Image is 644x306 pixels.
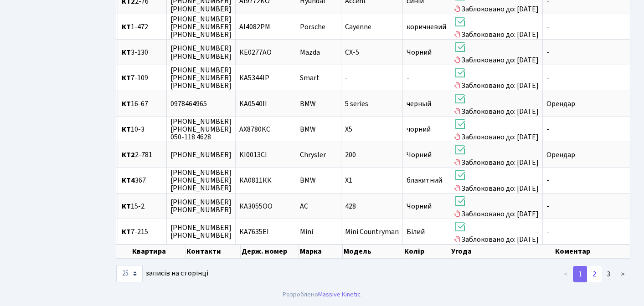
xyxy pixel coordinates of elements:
span: BMW [300,175,316,185]
b: КТ [122,201,131,211]
b: КТ4 [122,175,135,185]
b: КТ [122,47,131,57]
span: Заблоковано до: [DATE] [454,66,539,91]
b: КТ2 [122,150,135,160]
span: - [546,47,549,57]
span: BMW [300,124,316,134]
span: KA0540II [239,99,267,109]
span: Chrysler [300,150,326,160]
span: коричневий [407,22,446,32]
span: Чорний [407,47,432,57]
span: Cayenne [345,22,371,32]
span: 15-2 [122,203,163,210]
span: BMW [300,99,316,109]
span: 5 series [345,99,368,109]
span: КА7635ЕІ [239,227,269,237]
span: КА0811КК [239,175,272,185]
span: [PHONE_NUMBER] [PHONE_NUMBER] [PHONE_NUMBER] [170,65,232,91]
span: КЕ0277АО [239,47,272,57]
span: Заблоковано до: [DATE] [454,15,539,40]
a: 2 [587,266,602,282]
span: 428 [345,201,356,211]
span: Орендар [546,99,575,109]
span: Заблоковано до: [DATE] [454,194,539,219]
span: Mazda [300,47,320,57]
a: 3 [601,266,616,282]
span: Заблоковано до: [DATE] [454,117,539,142]
span: 200 [345,150,356,160]
span: KI0013CI [239,150,267,160]
span: AX8780KC [239,124,270,134]
span: - [546,22,549,32]
b: КТ [122,227,131,237]
span: [PHONE_NUMBER] [PHONE_NUMBER] [170,223,232,240]
span: [PHONE_NUMBER] [PHONE_NUMBER] [170,197,232,215]
th: Контакти [185,245,240,258]
span: Заблоковано до: [DATE] [454,92,539,117]
span: Mini [300,227,313,237]
span: блакитний [407,175,442,185]
a: > [615,266,630,282]
th: Коментар [554,245,631,258]
span: КА5344ІР [239,73,269,83]
span: 1-472 [122,23,163,31]
span: 3-130 [122,49,163,56]
span: - [407,73,409,83]
span: Чорний [407,150,432,160]
span: 367 [122,177,163,184]
span: X5 [345,124,352,134]
span: Заблоковано до: [DATE] [454,143,539,168]
span: Porsche [300,22,325,32]
span: Заблоковано до: [DATE] [454,41,539,65]
span: - [546,175,549,185]
label: записів на сторінці [116,265,208,282]
span: 16-67 [122,100,163,107]
span: - [546,73,549,83]
span: [PHONE_NUMBER] [170,150,232,160]
b: КТ [122,22,131,32]
span: - [546,124,549,134]
span: X1 [345,175,352,185]
b: КТ [122,124,131,134]
span: CX-5 [345,47,359,57]
span: [PHONE_NUMBER] [PHONE_NUMBER] [170,44,232,61]
span: Чорний [407,201,432,211]
a: 1 [573,266,587,282]
span: Mini Countryman [345,227,399,237]
span: AC [300,201,308,211]
span: Білий [407,227,425,237]
span: Smart [300,73,319,83]
th: Марка [299,245,343,258]
a: Massive Kinetic [318,290,361,299]
span: - [345,73,348,83]
th: Модель [343,245,403,258]
span: чорний [407,124,431,134]
span: 0978464965 [170,99,207,109]
span: 7-109 [122,74,163,82]
th: Угода [450,245,554,258]
span: 10-3 [122,126,163,133]
span: черный [407,99,431,109]
span: - [546,201,549,211]
span: [PHONE_NUMBER] [PHONE_NUMBER] 050-118 4628 [170,117,232,142]
th: Квартира [131,245,185,258]
select: записів на сторінці [116,265,143,282]
span: [PHONE_NUMBER] [PHONE_NUMBER] [PHONE_NUMBER] [170,168,232,193]
span: 7-215 [122,228,163,235]
div: Розроблено . [283,290,362,300]
span: КА3055ОО [239,201,273,211]
span: Орендар [546,150,575,160]
th: Держ. номер [241,245,299,258]
span: Заблоковано до: [DATE] [454,168,539,193]
th: Колір [403,245,450,258]
b: КТ [122,73,131,83]
span: [PHONE_NUMBER] [PHONE_NUMBER] [PHONE_NUMBER] [170,14,232,40]
span: - [546,227,549,237]
b: КТ [122,99,131,109]
span: АІ4082РМ [239,22,270,32]
span: 2-781 [122,151,163,158]
span: Заблоковано до: [DATE] [454,220,539,245]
